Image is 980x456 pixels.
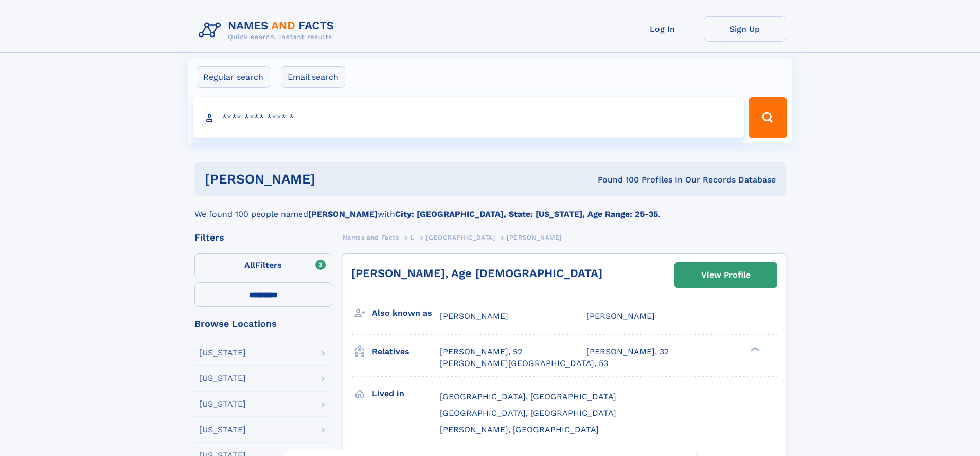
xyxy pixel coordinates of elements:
[440,358,608,369] a: [PERSON_NAME][GEOGRAPHIC_DATA], 53
[621,16,704,42] a: Log In
[749,97,787,138] button: Search Button
[426,231,495,244] a: [GEOGRAPHIC_DATA]
[281,66,345,88] label: Email search
[586,311,655,321] span: [PERSON_NAME]
[440,392,616,402] span: [GEOGRAPHIC_DATA], [GEOGRAPHIC_DATA]
[372,304,440,322] h3: Also known as
[205,173,457,186] h1: [PERSON_NAME]
[704,16,786,42] a: Sign Up
[395,209,658,219] b: City: [GEOGRAPHIC_DATA], State: [US_STATE], Age Range: 25-35
[199,349,246,357] div: [US_STATE]
[748,346,760,353] div: ❯
[372,343,440,360] h3: Relatives
[194,196,786,221] div: We found 100 people named with .
[426,234,495,241] span: [GEOGRAPHIC_DATA]
[194,16,343,44] img: Logo Names and Facts
[675,263,777,287] a: View Profile
[411,234,415,241] span: L
[507,234,562,241] span: [PERSON_NAME]
[440,346,522,357] a: [PERSON_NAME], 52
[193,97,744,138] input: search input
[197,66,270,88] label: Regular search
[440,311,508,321] span: [PERSON_NAME]
[343,231,399,244] a: Names and Facts
[586,346,669,357] a: [PERSON_NAME], 32
[194,319,332,329] div: Browse Locations
[308,209,378,219] b: [PERSON_NAME]
[411,231,415,244] a: L
[244,260,255,270] span: All
[351,267,602,280] a: [PERSON_NAME], Age [DEMOGRAPHIC_DATA]
[701,263,751,287] div: View Profile
[440,425,599,434] span: [PERSON_NAME], [GEOGRAPHIC_DATA]
[440,408,616,418] span: [GEOGRAPHIC_DATA], [GEOGRAPHIC_DATA]
[199,426,246,434] div: [US_STATE]
[199,374,246,382] div: [US_STATE]
[199,400,246,408] div: [US_STATE]
[456,174,776,186] div: Found 100 Profiles In Our Records Database
[194,233,332,242] div: Filters
[372,385,440,403] h3: Lived in
[194,253,332,278] label: Filters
